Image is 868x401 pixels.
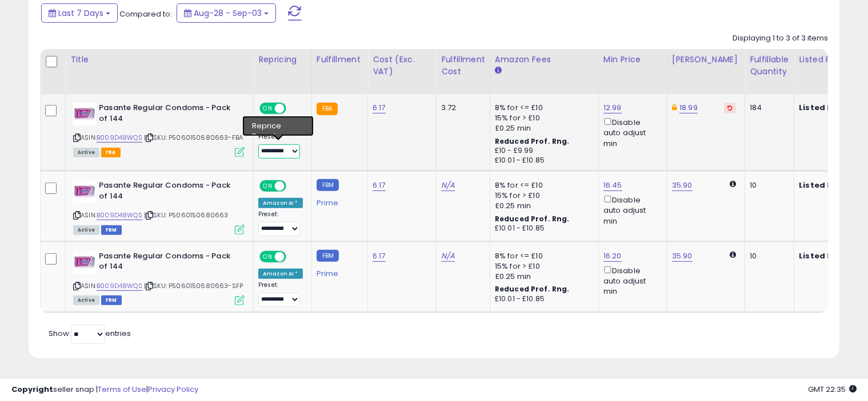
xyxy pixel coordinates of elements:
div: Title [70,54,249,66]
a: 6.17 [373,102,386,114]
div: 184 [750,103,785,113]
div: Fulfillable Quantity [750,54,789,78]
div: Prime [317,265,359,278]
div: 8% for <= £10 [495,251,590,261]
div: £10.01 - £10.85 [495,156,590,165]
img: 41bMkIvsxcL._SL40_.jpg [73,180,96,203]
span: FBM [101,225,122,235]
b: Listed Price: [799,102,851,113]
b: Pasante Regular Condoms - Pack of 144 [99,251,238,275]
b: Pasante Regular Condoms - Pack of 144 [99,103,238,127]
a: N/A [441,250,455,262]
small: FBA [317,103,338,115]
div: Preset: [258,281,303,307]
a: 16.45 [603,180,622,191]
div: Amazon Fees [495,54,594,66]
div: ASIN: [73,180,245,233]
div: 8% for <= £10 [495,180,590,191]
div: 3.72 [441,103,481,113]
span: ON [261,104,275,114]
span: OFF [285,181,303,191]
span: All listings currently available for purchase on Amazon [73,295,99,305]
small: FBM [317,250,339,262]
a: Terms of Use [98,384,146,395]
small: Amazon Fees. [495,66,502,76]
span: All listings currently available for purchase on Amazon [73,148,99,157]
div: Repricing [258,54,307,66]
div: Preset: [258,133,303,159]
a: 35.90 [672,250,693,262]
div: Amazon AI * [258,269,303,279]
div: £10 - £9.99 [495,146,590,156]
span: | SKU: P5060150680663-FBA [144,133,243,142]
div: £0.25 min [495,201,590,211]
div: £0.25 min [495,272,590,282]
div: 15% for > £10 [495,191,590,201]
a: B009D48WQS [97,210,142,220]
div: 10 [750,251,785,261]
div: £10.01 - £10.85 [495,294,590,304]
small: FBM [317,179,339,191]
div: seller snap | | [11,384,198,395]
div: [PERSON_NAME] [672,54,740,66]
b: Pasante Regular Condoms - Pack of 144 [99,180,238,204]
span: | SKU: P5060150680663-SFP [144,281,243,290]
div: Fulfillment Cost [441,54,485,78]
button: Aug-28 - Sep-03 [177,3,276,23]
span: Compared to: [119,9,172,19]
a: 35.90 [672,180,693,191]
div: 10 [750,180,785,191]
div: ASIN: [73,251,245,304]
span: | SKU: P5060150680663 [144,210,229,220]
span: 2025-09-11 22:35 GMT [808,384,857,395]
div: 15% for > £10 [495,113,590,123]
div: 8% for <= £10 [495,103,590,113]
span: ON [261,181,275,191]
a: 6.17 [373,250,386,262]
div: Displaying 1 to 3 of 3 items [733,33,828,44]
b: Listed Price: [799,250,851,261]
img: 41bMkIvsxcL._SL40_.jpg [73,103,96,125]
span: OFF [285,104,303,114]
div: £10.01 - £10.85 [495,224,590,233]
a: 18.99 [679,102,698,114]
div: Disable auto adjust min [603,116,658,149]
a: 12.99 [603,102,622,114]
a: B009D48WQS [97,133,142,143]
div: Disable auto adjust min [603,193,658,226]
div: Preset: [258,210,303,236]
span: OFF [285,252,303,261]
a: Privacy Policy [148,384,198,395]
a: 16.20 [603,250,622,262]
div: Amazon AI * [258,198,303,208]
div: Cost (Exc. VAT) [373,54,431,78]
a: B009D48WQS [97,281,142,291]
div: £0.25 min [495,123,590,133]
a: N/A [441,180,455,191]
div: ASIN: [73,103,245,156]
span: ON [261,252,275,261]
span: Aug-28 - Sep-03 [194,7,262,19]
a: 6.17 [373,180,386,191]
b: Reduced Prof. Rng. [495,136,570,146]
span: FBM [101,295,122,305]
span: All listings currently available for purchase on Amazon [73,225,99,235]
div: Prime [317,194,359,208]
img: 41bMkIvsxcL._SL40_.jpg [73,251,96,274]
div: Fulfillment [317,54,363,66]
div: 15% for > £10 [495,261,590,272]
div: Disable auto adjust min [603,264,658,297]
span: Last 7 Days [58,7,103,19]
button: Last 7 Days [41,3,118,23]
span: FBA [101,148,121,157]
b: Reduced Prof. Rng. [495,214,570,224]
div: Amazon AI * [258,120,303,131]
b: Reduced Prof. Rng. [495,284,570,294]
b: Listed Price: [799,180,851,191]
div: Min Price [603,54,662,66]
strong: Copyright [11,384,53,395]
span: Show: entries [49,328,131,339]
